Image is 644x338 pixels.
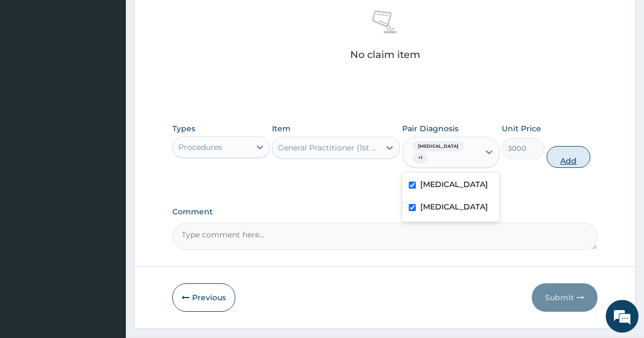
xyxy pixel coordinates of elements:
p: No claim item [350,49,420,60]
span: + 1 [413,153,428,164]
label: Comment [172,207,598,217]
button: Add [547,146,590,168]
textarea: Type your message and hit 'Enter' [5,223,208,261]
button: Submit [532,283,597,312]
button: Previous [172,283,235,312]
span: [MEDICAL_DATA] [413,141,464,152]
label: Types [172,124,195,133]
div: Chat with us now [57,61,184,75]
label: [MEDICAL_DATA] [420,179,488,190]
div: Minimize live chat window [179,5,206,32]
label: [MEDICAL_DATA] [420,201,488,212]
span: We're online! [63,100,151,211]
div: General Practitioner (1st consultation) [278,142,380,153]
label: Pair Diagnosis [402,123,459,134]
label: Unit Price [502,123,541,134]
img: d_794563401_company_1708531726252_794563401 [20,55,44,82]
label: Item [272,123,291,134]
div: Procedures [178,142,222,153]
